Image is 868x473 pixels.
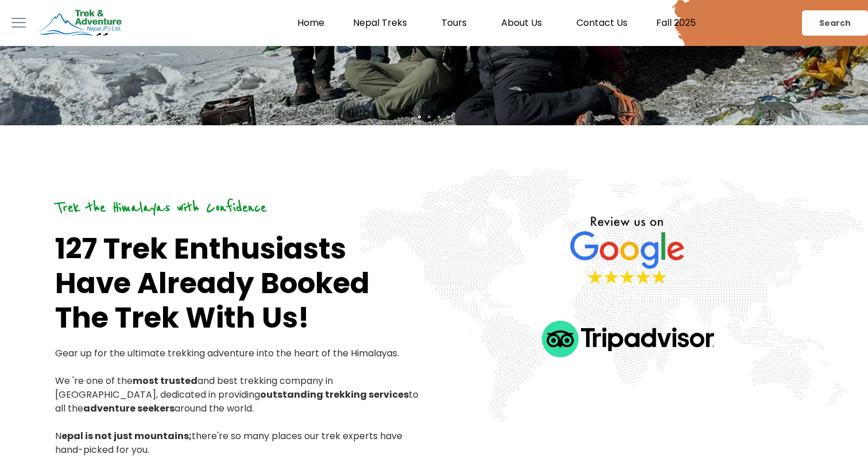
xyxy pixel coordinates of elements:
[447,116,450,118] span: Go to slide 4
[158,17,710,29] nav: Menu
[642,17,710,29] a: Fall 2025
[37,7,123,39] img: Trek & Adventure Nepal
[133,374,197,387] b: most trusted
[562,17,642,29] a: Contact Us
[418,116,421,118] span: Go to slide 1
[260,388,409,401] b: outstanding trekking services
[55,194,425,220] h6: Trek the Himalayas with Confidence
[428,116,431,118] span: Go to slide 2
[802,10,868,36] a: Search
[487,17,562,29] a: About Us
[61,429,192,443] b: epal is not just mountains;
[437,116,440,118] span: Go to slide 3
[339,17,427,29] a: Nepal Treks
[427,17,487,29] a: Tours
[819,19,851,27] span: Search
[55,232,425,335] h1: 127 Trek Enthusiasts Have Already Booked The Trek With Us!
[283,17,339,29] a: Home
[83,402,175,415] b: adventure seekers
